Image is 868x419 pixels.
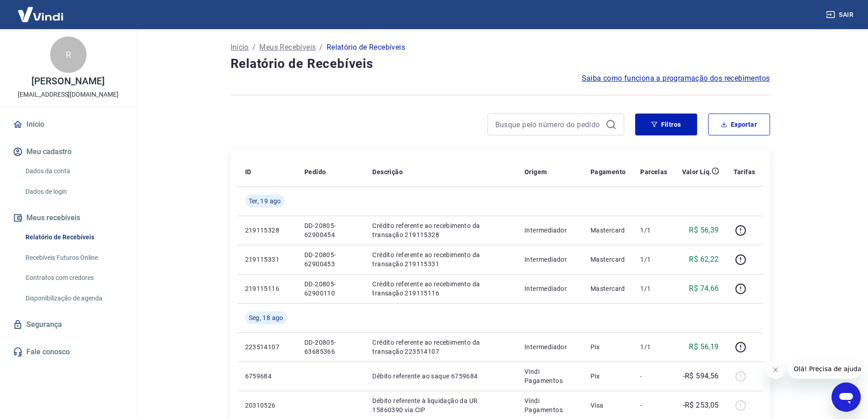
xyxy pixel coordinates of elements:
p: 219115328 [245,226,290,235]
a: Meus Recebíveis [259,42,316,53]
a: Contratos com credores [22,269,125,287]
p: Vindi Pagamentos [524,396,576,414]
p: Pix [591,372,626,381]
a: Disponibilização de agenda [22,289,125,308]
a: Dados da conta [22,162,125,181]
p: Pedido [304,167,326,176]
p: 219115116 [245,284,290,293]
p: Origem [524,167,547,176]
button: Filtros [635,114,697,135]
p: R$ 56,19 [689,341,719,352]
iframe: Fechar mensagem [766,361,785,379]
p: Valor Líq. [682,167,712,176]
img: Vindi [11,0,70,28]
span: Seg, 18 ago [249,313,283,322]
p: Mastercard [591,255,626,264]
a: Saiba como funciona a programação dos recebimentos [582,73,770,84]
p: Tarifas [734,167,755,176]
button: Meus recebíveis [11,208,125,228]
p: [PERSON_NAME] [31,77,104,86]
p: Parcelas [640,167,667,176]
p: Crédito referente ao recebimento da transação 219115328 [372,221,510,239]
a: Fale conosco [11,342,125,362]
p: Crédito referente ao recebimento da transação 223514107 [372,338,510,356]
p: Descrição [372,167,403,176]
p: 20310526 [245,401,290,410]
a: Recebíveis Futuros Online [22,248,125,267]
p: R$ 62,22 [689,254,719,265]
p: -R$ 594,56 [683,371,719,382]
p: Intermediador [524,342,576,352]
a: Dados de login [22,182,125,201]
p: Intermediador [524,284,576,293]
p: Visa [591,401,626,410]
p: Mastercard [591,284,626,293]
button: Sair [824,6,857,23]
p: -R$ 253,05 [683,400,719,411]
p: Débito referente à liquidação da UR 15860390 via CIP [372,396,510,414]
p: Crédito referente ao recebimento da transação 219115116 [372,279,510,298]
p: R$ 56,39 [689,225,719,236]
p: Crédito referente ao recebimento da transação 219115331 [372,250,510,269]
p: 1/1 [640,284,667,293]
p: - [640,401,667,410]
button: Meu cadastro [11,142,125,162]
a: Início [11,114,125,134]
p: DD-20805-62900453 [304,250,358,269]
p: DD-20805-62900110 [304,279,358,298]
p: 219115331 [245,255,290,264]
p: / [319,42,323,53]
a: Início [231,42,249,53]
p: R$ 74,66 [689,283,719,294]
p: - [640,372,667,381]
iframe: Botão para abrir a janela de mensagens [832,383,861,412]
p: Pix [591,342,626,352]
p: 223514107 [245,342,290,352]
p: 1/1 [640,226,667,235]
h4: Relatório de Recebíveis [231,55,770,73]
p: 1/1 [640,342,667,352]
p: Débito referente ao saque 6759684 [372,372,510,381]
span: Ter, 19 ago [249,197,281,206]
p: Relatório de Recebíveis [327,42,405,53]
p: Vindi Pagamentos [524,367,576,385]
p: / [252,42,256,53]
div: R [50,36,87,73]
p: Mastercard [591,226,626,235]
iframe: Mensagem da empresa [788,359,861,379]
p: 6759684 [245,372,290,381]
button: Exportar [708,114,770,135]
p: ID [245,167,252,176]
p: Intermediador [524,226,576,235]
p: DD-20805-62900454 [304,221,358,239]
span: Olá! Precisa de ajuda? [5,6,77,14]
a: Segurança [11,315,125,335]
p: Pagamento [591,167,626,176]
p: DD-20805-63685366 [304,338,358,356]
input: Busque pelo número do pedido [495,118,602,131]
p: [EMAIL_ADDRESS][DOMAIN_NAME] [18,90,118,99]
p: 1/1 [640,255,667,264]
p: Intermediador [524,255,576,264]
a: Relatório de Recebíveis [22,228,125,247]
